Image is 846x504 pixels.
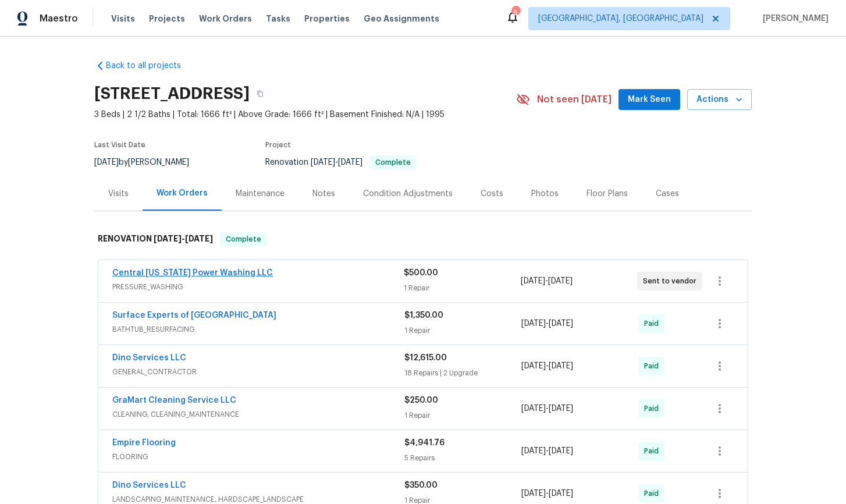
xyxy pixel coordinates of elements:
[112,324,404,335] span: BATHTUB_RESURFACING
[521,318,573,329] span: -
[586,188,628,200] div: Floor Plans
[521,362,546,370] span: [DATE]
[185,235,213,243] span: [DATE]
[266,15,290,23] span: Tasks
[404,452,521,464] div: 5 Repairs
[511,7,520,19] div: 6
[696,93,742,107] span: Actions
[537,94,612,105] span: Not seen [DATE]
[154,235,213,243] span: -
[549,320,573,328] span: [DATE]
[154,235,182,243] span: [DATE]
[199,13,252,24] span: Work Orders
[112,281,404,293] span: PRESSURE_WASHING
[644,318,663,329] span: Paid
[338,158,362,166] span: [DATE]
[521,275,573,287] span: -
[111,13,135,24] span: Visits
[112,439,176,447] a: Empire Flooring
[108,188,129,200] div: Visits
[549,362,573,370] span: [DATE]
[236,188,285,200] div: Maintenance
[404,311,443,320] span: $1,350.00
[98,232,213,246] h6: RENOVATION
[112,366,404,378] span: GENERAL_CONTRACTOR
[94,60,206,72] a: Back to all projects
[371,159,415,166] span: Complete
[94,109,516,120] span: 3 Beds | 2 1/2 Baths | Total: 1666 ft² | Above Grade: 1666 ft² | Basement Finished: N/A | 1995
[404,269,438,277] span: $500.00
[311,158,335,166] span: [DATE]
[644,360,663,372] span: Paid
[521,404,546,413] span: [DATE]
[521,403,573,414] span: -
[112,354,186,362] a: Dino Services LLC
[521,488,573,499] span: -
[112,481,186,489] a: Dino Services LLC
[112,269,273,277] a: Central [US_STATE] Power Washing LLC
[364,13,439,24] span: Geo Assignments
[112,451,404,463] span: FLOORING
[404,282,520,294] div: 1 Repair
[404,396,438,404] span: $250.00
[538,13,703,24] span: [GEOGRAPHIC_DATA], [GEOGRAPHIC_DATA]
[404,439,445,447] span: $4,941.76
[521,320,546,328] span: [DATE]
[643,275,701,287] span: Sent to vendor
[94,141,145,148] span: Last Visit Date
[404,354,447,362] span: $12,615.00
[112,396,236,404] a: GraMart Cleaning Service LLC
[521,447,546,455] span: [DATE]
[521,277,545,285] span: [DATE]
[481,188,503,200] div: Costs
[304,13,350,24] span: Properties
[758,13,829,24] span: [PERSON_NAME]
[404,325,521,336] div: 1 Repair
[548,277,573,285] span: [DATE]
[404,481,438,489] span: $350.00
[221,233,266,245] span: Complete
[157,187,208,199] div: Work Orders
[265,141,291,148] span: Project
[656,188,679,200] div: Cases
[404,410,521,421] div: 1 Repair
[687,89,752,111] button: Actions
[94,158,119,166] span: [DATE]
[40,13,78,24] span: Maestro
[644,488,663,499] span: Paid
[311,158,362,166] span: -
[94,88,250,100] h2: [STREET_ADDRESS]
[265,158,417,166] span: Renovation
[549,404,573,413] span: [DATE]
[521,489,546,498] span: [DATE]
[250,83,271,104] button: Copy Address
[628,93,671,107] span: Mark Seen
[521,360,573,372] span: -
[312,188,335,200] div: Notes
[404,367,521,379] div: 18 Repairs | 2 Upgrade
[549,489,573,498] span: [DATE]
[618,89,680,111] button: Mark Seen
[94,155,203,169] div: by [PERSON_NAME]
[644,403,663,414] span: Paid
[94,221,752,258] div: RENOVATION [DATE]-[DATE]Complete
[149,13,185,24] span: Projects
[112,409,404,420] span: CLEANING, CLEANING_MAINTENANCE
[112,311,276,320] a: Surface Experts of [GEOGRAPHIC_DATA]
[531,188,559,200] div: Photos
[644,445,663,457] span: Paid
[549,447,573,455] span: [DATE]
[521,445,573,457] span: -
[363,188,453,200] div: Condition Adjustments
